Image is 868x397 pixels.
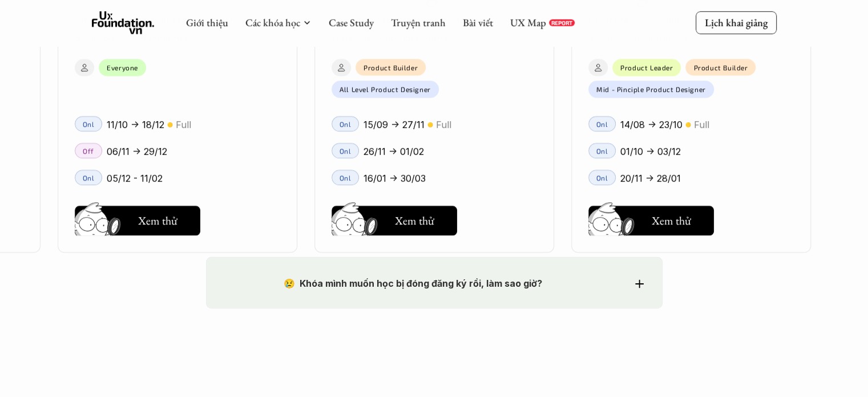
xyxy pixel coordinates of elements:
[693,63,748,71] p: Product Builder
[705,16,768,29] p: Lịch khai giảng
[395,212,434,228] h5: Xem thử
[364,143,424,160] p: 26/11 -> 01/02
[364,63,418,71] p: Product Builder
[329,16,374,29] a: Case Study
[29,203,38,211] strong: 04
[340,85,431,93] p: All Level Product Designer
[391,16,446,29] a: Truyện tranh
[436,116,451,133] p: Full
[167,121,173,129] p: 🟡
[364,170,426,187] p: 16/01 -> 30/03
[186,16,228,29] a: Giới thiệu
[245,16,300,29] a: Các khóa học
[340,120,352,128] p: Onl
[620,170,681,187] p: 20/11 -> 28/01
[588,206,714,235] button: Xem thử
[427,121,433,129] p: 🟡
[284,278,542,289] strong: 😢 Khóa mình muốn học bị đóng đăng ký rồi, làm sao giờ?
[694,116,709,133] p: Full
[510,16,546,29] a: UX Map
[620,143,681,160] p: 01/10 -> 03/12
[549,19,575,26] a: REPORT
[364,116,425,133] p: 15/09 -> 27/11
[596,85,706,93] p: Mid - Pinciple Product Designer
[551,19,572,26] p: REPORT
[75,201,200,235] a: Xem thử
[332,206,457,235] button: Xem thử
[696,11,777,34] a: Lịch khai giảng
[107,170,163,187] p: 05/12 - 11/02
[596,174,608,182] p: Onl
[107,143,167,160] p: 06/11 -> 29/12
[176,116,191,133] p: Full
[75,206,200,235] button: Xem thử
[107,116,164,133] p: 11/10 -> 18/12
[620,116,683,133] p: 14/08 -> 23/10
[332,201,457,235] a: Xem thử
[340,174,352,182] p: Onl
[652,212,691,228] h5: Xem thử
[685,121,691,129] p: 🟡
[620,63,673,71] p: Product Leader
[588,201,714,235] a: Xem thử
[11,200,66,214] a: 04
[596,120,608,128] p: Onl
[596,147,608,155] p: Onl
[138,212,177,228] h5: Xem thử
[340,147,352,155] p: Onl
[463,16,493,29] a: Bài viết
[107,63,138,71] p: Everyone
